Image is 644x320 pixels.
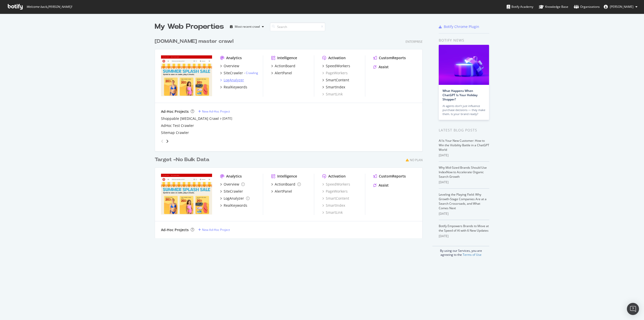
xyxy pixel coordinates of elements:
[322,196,349,201] a: SmartContent
[326,63,350,68] div: SpeedWorkers
[155,38,235,45] a: [DOMAIN_NAME] master crawl
[328,55,346,60] div: Activation
[159,137,166,145] div: angle-left
[275,182,295,187] div: ActionBoard
[439,138,489,152] a: AI Is Your New Customer: How to Win the Visibility Battle in a ChatGPT World
[270,22,325,31] input: Search
[244,71,258,75] div: -
[161,130,189,135] a: Sitemap Crawler
[432,246,489,257] div: By using our Services, you are agreeing to the
[220,78,244,83] a: LogAnalyzer
[161,174,212,215] img: targetsecondary.com
[198,228,230,232] a: New Ad-Hoc Project
[155,38,233,45] div: [DOMAIN_NAME] master crawl
[275,70,292,76] div: AlertPanel
[439,192,487,210] a: Leveling the Playing Field: Why Growth-Stage Companies Are at a Search Crossroads, and What Comes...
[220,63,239,68] a: Overview
[271,182,301,187] a: ActionBoard
[202,109,230,114] div: New Ad-Hoc Project
[271,63,295,68] a: ActionBoard
[235,25,260,28] div: Most recent crawl
[379,174,406,179] div: CustomReports
[271,189,292,194] a: AlertPanel
[220,182,245,187] a: Overview
[222,116,232,121] a: [DATE]
[277,55,297,60] div: Intelligence
[226,55,242,60] div: Analytics
[322,63,350,68] a: SpeedWorkers
[224,70,243,76] div: SiteCrawler
[439,24,479,29] a: Botify Chrome Plugin
[373,55,406,60] a: CustomReports
[322,203,345,208] a: SmartIndex
[220,85,247,90] a: RealKeywords
[246,71,258,75] a: Crawling
[226,174,242,179] div: Analytics
[161,123,194,128] a: AdHoc Test Crawler
[224,196,244,201] div: LogAnalyzer
[439,153,489,158] div: [DATE]
[442,104,485,116] div: AI agents don’t just influence purchase decisions — they make them. Is your brand ready?
[610,5,633,9] span: Eric Cason
[322,210,343,215] a: SmartLink
[26,5,72,9] span: Welcome back, [PERSON_NAME] !
[379,55,406,60] div: CustomReports
[275,63,295,68] div: ActionBoard
[220,70,258,76] a: SiteCrawler- Crawling
[161,227,189,232] div: Ad-Hoc Projects
[373,64,389,69] a: Assist
[220,189,243,194] a: SiteCrawler
[155,156,211,163] a: Target -No Bulk Data
[322,78,349,83] a: SmartContent
[326,85,345,90] div: SmartIndex
[220,203,247,208] a: RealKeywords
[379,64,389,69] div: Assist
[439,165,487,179] a: Why Mid-Sized Brands Should Use IndexNow to Accelerate Organic Search Growth
[627,303,639,315] div: Open Intercom Messenger
[228,23,266,31] button: Most recent crawl
[574,4,600,9] div: Organizations
[155,32,427,238] div: grid
[406,40,423,44] div: Enterprise
[322,85,345,90] a: SmartIndex
[224,85,247,90] div: RealKeywords
[328,174,346,179] div: Activation
[379,183,389,188] div: Assist
[161,55,212,96] img: www.target.com
[155,156,209,163] div: Target -No Bulk Data
[410,158,423,162] div: No Plan
[463,253,481,257] a: Terms of Use
[322,182,350,187] a: SpeedWorkers
[155,22,224,32] div: My Web Properties
[224,203,247,208] div: RealKeywords
[161,109,189,114] div: Ad-Hoc Projects
[507,4,533,9] div: Botify Academy
[439,224,489,233] a: Botify Empowers Brands to Move at the Speed of AI with 6 New Updates
[439,211,489,216] div: [DATE]
[166,139,169,144] div: angle-right
[326,78,349,83] div: SmartContent
[220,196,250,201] a: LogAnalyzer
[439,180,489,185] div: [DATE]
[322,92,343,97] a: SmartLink
[198,109,230,114] a: New Ad-Hoc Project
[539,4,568,9] div: Knowledge Base
[439,234,489,238] div: [DATE]
[373,183,389,188] a: Assist
[275,189,292,194] div: AlertPanel
[322,70,348,76] div: PageWorkers
[439,127,489,133] div: Latest Blog Posts
[322,189,348,194] a: PageWorkers
[224,78,244,83] div: LogAnalyzer
[439,45,489,85] img: What Happens When ChatGPT Is Your Holiday Shopper?
[202,228,230,232] div: New Ad-Hoc Project
[444,24,479,29] div: Botify Chrome Plugin
[161,116,219,121] a: Shoppable [MEDICAL_DATA] Crawl
[373,174,406,179] a: CustomReports
[600,3,641,11] button: [PERSON_NAME]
